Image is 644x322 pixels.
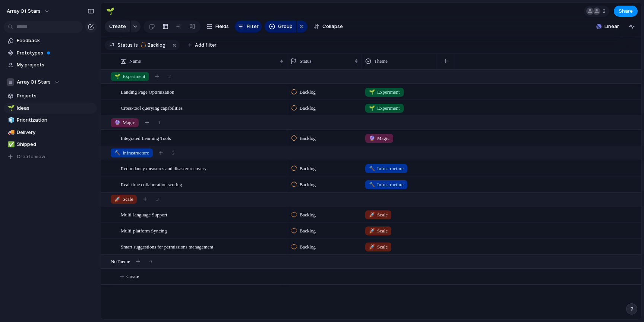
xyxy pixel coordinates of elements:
[4,151,97,162] button: Create view
[7,129,14,136] button: 🚚
[17,61,94,69] span: My projects
[133,41,139,49] button: is
[369,212,375,218] span: 🚀
[139,41,170,49] button: Backlog
[603,7,608,15] span: 2
[17,153,45,160] span: Create view
[114,149,149,157] span: Infrastructure
[156,196,159,203] span: 3
[117,42,133,49] span: Status
[300,211,316,219] span: Backlog
[17,104,94,112] span: Ideas
[114,150,120,156] span: 🔨
[134,42,138,49] span: is
[369,165,404,172] span: Infrastructure
[300,57,312,65] span: Status
[7,141,14,148] button: ✅
[369,211,388,219] span: Scale
[4,59,97,71] a: My projects
[17,141,94,148] span: Shipped
[369,135,389,142] span: Magic
[300,243,316,251] span: Backlog
[114,196,120,202] span: 🚀
[106,6,114,16] div: 🌱
[8,116,13,125] div: 🧊
[121,134,171,142] span: Integrated Learning Tools
[203,21,232,32] button: Fields
[105,21,130,32] button: Create
[369,104,400,112] span: Experiment
[7,116,14,124] button: 🧊
[17,92,94,100] span: Projects
[121,180,182,188] span: Real-time collaboration scoring
[4,127,97,138] a: 🚚Delivery
[369,244,375,250] span: 🚀
[121,164,206,172] span: Redundancy measures and disaster recovery
[265,21,296,32] button: Group
[7,7,41,15] span: Array Of Stars
[369,243,388,251] span: Scale
[149,258,152,265] span: 0
[593,21,622,32] button: Linear
[369,88,400,96] span: Experiment
[121,226,167,235] span: Multi-platform Syncing
[369,135,375,141] span: 🔮
[369,105,375,111] span: 🌱
[121,103,183,112] span: Cross-tool querying capabilities
[121,210,167,219] span: Multi-language Support
[17,78,51,86] span: Array Of Stars
[310,21,346,32] button: Collapse
[619,7,633,15] span: Share
[300,227,316,235] span: Backlog
[604,23,619,30] span: Linear
[4,115,97,126] a: 🧊Prioritization
[129,57,141,65] span: Name
[300,104,316,112] span: Backlog
[3,5,54,17] button: Array Of Stars
[109,23,126,30] span: Create
[4,47,97,59] a: Prototypes
[158,119,161,126] span: 1
[8,140,13,149] div: ✅
[247,23,259,30] span: Filter
[278,23,293,30] span: Group
[195,42,217,49] span: Add filter
[369,182,375,187] span: 🔨
[369,89,375,95] span: 🌱
[121,242,213,251] span: Smart suggestions for permissions management
[369,227,388,235] span: Scale
[369,228,375,234] span: 🚀
[168,73,171,80] span: 2
[369,181,404,188] span: Infrastructure
[614,6,638,17] button: Share
[300,88,316,96] span: Backlog
[300,165,316,172] span: Backlog
[114,196,133,203] span: Scale
[300,135,316,142] span: Backlog
[235,21,262,32] button: Filter
[114,73,145,80] span: Experiment
[4,103,97,114] a: 🌱Ideas
[17,49,94,57] span: Prototypes
[17,37,94,44] span: Feedback
[121,87,174,96] span: Landing Page Optimization
[322,23,343,30] span: Collapse
[4,76,97,88] button: Array Of Stars
[126,273,139,280] span: Create
[4,139,97,150] a: ✅Shipped
[4,35,97,46] a: Feedback
[300,181,316,188] span: Backlog
[114,120,120,125] span: 🔮
[8,128,13,137] div: 🚚
[374,57,388,65] span: Theme
[104,5,116,17] button: 🌱
[148,42,165,49] span: Backlog
[114,74,120,79] span: 🌱
[172,149,175,157] span: 2
[7,104,14,112] button: 🌱
[114,119,135,126] span: Magic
